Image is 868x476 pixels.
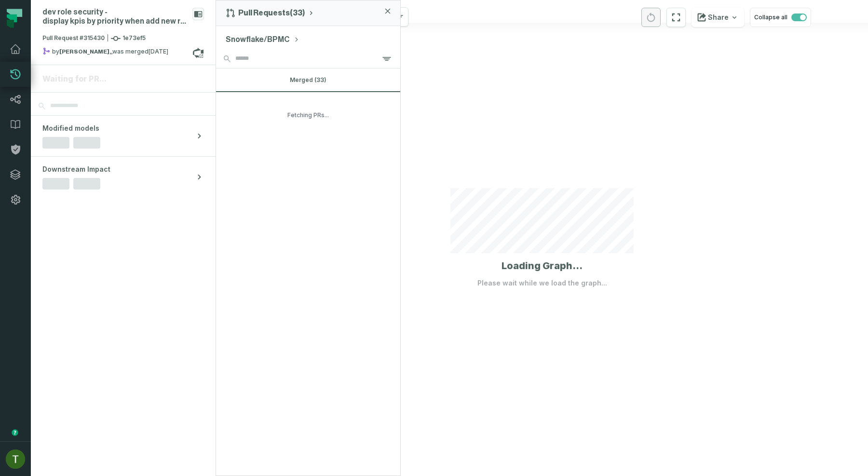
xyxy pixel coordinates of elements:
[42,47,192,59] div: by was merged
[11,428,19,437] div: Tooltip anchor
[42,8,189,26] div: dev role security - display kpis by priority when add new role
[750,8,811,27] button: Collapse all
[226,34,299,45] button: Snowflake/BPMC
[42,164,110,174] span: Downstream Impact
[42,73,204,84] div: Waiting for PR...
[502,259,583,272] h1: Loading Graph...
[31,116,216,156] button: Modified models
[6,449,25,469] img: avatar of Tomer Galun
[42,123,99,133] span: Modified models
[216,92,400,138] div: Fetching PRs...
[192,47,204,59] a: View on azure_repos
[226,8,315,18] button: Pull Requests(33)
[59,49,112,54] strong: Gonzalez,Isabel,, (Isabel.Gonzalez@mx.nestle.com)
[42,34,146,43] span: Pull Request #315430 1e73ef5
[216,68,400,92] button: merged (33)
[31,157,216,197] button: Downstream Impact
[692,8,744,27] button: Share
[477,278,607,288] p: Please wait while we load the graph...
[149,48,168,55] relative-time: Sep 27, 2025, 12:01 AM GMT+3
